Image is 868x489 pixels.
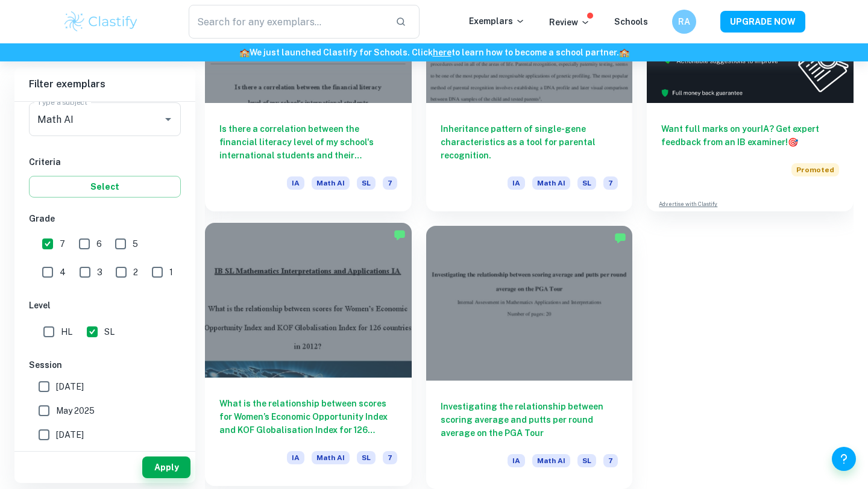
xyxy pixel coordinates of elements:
span: IA [508,454,525,467]
span: 7 [60,237,65,251]
span: 2 [133,266,138,279]
span: 🏫 [239,48,250,57]
h6: Level [29,299,181,312]
span: 5 [133,237,138,251]
span: Promoted [791,163,839,176]
img: Clastify logo [63,10,139,34]
label: Type a subject [37,97,87,107]
a: Investigating the relationship between scoring average and putts per round average on the PGA Tou... [426,226,633,489]
button: Help and Feedback [832,447,856,471]
span: 🎯 [788,137,798,147]
p: Exemplars [469,14,525,28]
h6: RA [678,15,691,28]
span: 7 [603,176,618,190]
h6: Inheritance pattern of single-gene characteristics as a tool for parental recognition. [441,122,618,162]
h6: Investigating the relationship between scoring average and putts per round average on the PGA Tour [441,400,618,440]
h6: We just launched Clastify for Schools. Click to learn how to become a school partner. [2,46,866,59]
button: RA [672,10,696,34]
span: 🏫 [619,48,629,57]
input: Search for any exemplars... [189,5,386,39]
h6: Session [29,358,181,372]
span: SL [357,451,376,464]
img: Marked [614,232,626,244]
span: SL [104,325,115,338]
span: 6 [96,237,102,251]
span: 3 [97,266,102,279]
span: HL [61,325,72,338]
span: IA [508,176,525,190]
h6: Filter exemplars [14,67,195,101]
span: [DATE] [56,380,84,393]
button: Open [160,111,177,128]
h6: Want full marks on your IA ? Get expert feedback from an IB examiner! [661,122,839,149]
button: UPGRADE NOW [720,11,805,33]
span: Math AI [532,176,570,190]
img: Marked [394,229,406,241]
a: What is the relationship between scores for Women’s Economic Opportunity Index and KOF Globalisat... [205,226,412,489]
span: 7 [383,176,397,190]
button: Select [29,176,181,198]
h6: Criteria [29,155,181,169]
span: May 2025 [56,404,95,417]
span: [DATE] [56,428,84,441]
span: 7 [383,451,397,464]
span: SL [357,176,376,190]
button: Apply [142,456,190,478]
span: 4 [60,266,66,279]
h6: Grade [29,212,181,225]
span: Math AI [312,451,350,464]
h6: Is there a correlation between the financial literacy level of my school's international students... [219,122,397,162]
span: 1 [169,266,173,279]
span: IA [287,451,304,464]
a: Advertise with Clastify [659,200,717,208]
span: Math AI [532,454,570,467]
span: SL [577,454,596,467]
a: here [433,48,451,57]
a: Schools [614,17,648,26]
h6: What is the relationship between scores for Women’s Economic Opportunity Index and KOF Globalisat... [219,397,397,437]
span: Math AI [312,176,350,190]
p: Review [549,16,590,29]
span: IA [287,176,304,190]
span: SL [577,176,596,190]
span: 7 [603,454,618,467]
